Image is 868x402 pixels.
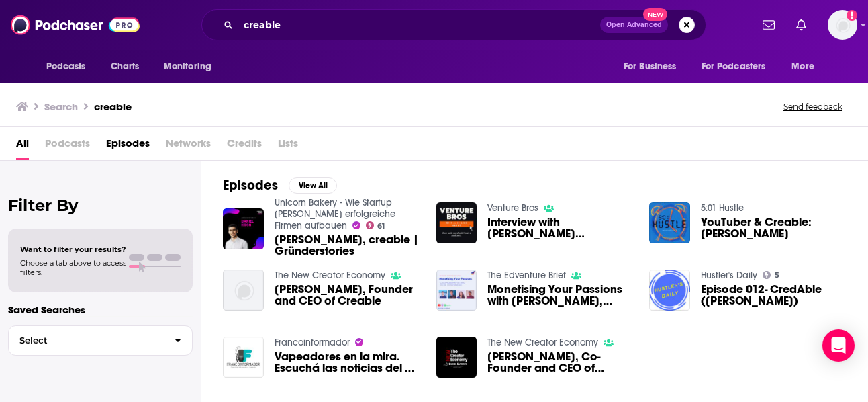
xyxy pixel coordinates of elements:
[45,132,90,160] span: Podcasts
[693,54,785,79] button: open menu
[702,57,766,76] span: For Podcasters
[847,10,857,21] svg: Add a profile image
[487,216,633,239] span: Interview with [PERSON_NAME] [[DOMAIN_NAME]]
[600,17,668,33] button: Open AdvancedNew
[111,57,140,76] span: Charts
[701,216,847,239] a: YouTuber & Creable: Daniel Koss
[20,258,126,277] span: Choose a tab above to access filters.
[763,271,779,279] a: 5
[782,54,831,79] button: open menu
[11,12,140,38] img: Podchaser - Follow, Share and Rate Podcasts
[487,351,633,374] a: Daniel Svonava, Co-Founder and CEO of Superlinked
[649,270,690,311] img: Episode 012- CredAble (Nirav Choksi)
[8,325,193,356] button: Select
[606,22,662,28] span: Open Advanced
[8,196,193,215] h2: Filter By
[8,303,193,316] p: Saved Searches
[487,202,538,214] a: Venture Bros
[275,337,350,348] a: Francoinformador
[44,100,78,113] h3: Search
[46,57,86,76] span: Podcasts
[487,337,598,348] a: The New Creator Economy
[278,132,298,160] span: Lists
[487,284,633,307] a: Monetising Your Passions with Erifili Gounari, Matt Timmons-Brown, Daniel Koss & Vivek Pandit | E...
[828,10,857,40] img: User Profile
[377,223,385,229] span: 61
[94,100,132,113] h3: creable
[624,57,677,76] span: For Business
[436,337,477,378] img: Daniel Svonava, Co-Founder and CEO of Superlinked
[828,10,857,40] button: Show profile menu
[791,57,814,76] span: More
[649,202,690,243] img: YouTuber & Creable: Daniel Koss
[223,177,337,194] a: EpisodesView All
[154,54,229,79] button: open menu
[223,337,264,378] img: Vapeadores en la mira. Escuchá las noticias del 26 de septiembre.
[223,270,264,311] img: Daniel Koss, Founder and CEO of Creable
[227,132,262,160] span: Credits
[701,284,847,307] span: Episode 012- CredAble ([PERSON_NAME])
[487,284,633,307] span: Monetising Your Passions with [PERSON_NAME], [PERSON_NAME], [PERSON_NAME] & [PERSON_NAME] | Edven...
[275,284,420,307] a: Daniel Koss, Founder and CEO of Creable
[289,177,337,194] button: View All
[16,132,29,160] a: All
[366,221,385,229] a: 61
[701,202,744,214] a: 5:01 Hustle
[166,132,211,160] span: Networks
[487,270,566,281] a: The Edventure Brief
[487,216,633,239] a: Interview with Daniel Koss [Creable.io]
[275,270,385,281] a: The New Creator Economy
[487,351,633,374] span: [PERSON_NAME], Co-Founder and CEO of Superlinked
[106,132,150,160] a: Episodes
[775,272,779,278] span: 5
[201,9,706,40] div: Search podcasts, credits, & more...
[779,101,847,112] button: Send feedback
[436,202,477,243] img: Interview with Daniel Koss [Creable.io]
[102,54,148,79] a: Charts
[275,234,420,257] span: [PERSON_NAME], creable | Gründerstories
[822,329,855,362] div: Open Intercom Messenger
[275,197,395,231] a: Unicorn Bakery - Wie Startup Gründer erfolgreiche Firmen aufbauen
[275,234,420,257] a: Daniel Koss, creable | Gründerstories
[223,177,278,194] h2: Episodes
[701,270,757,281] a: Hustler's Daily
[20,245,126,254] span: Want to filter your results?
[614,54,693,79] button: open menu
[757,13,780,36] a: Show notifications dropdown
[223,208,264,249] img: Daniel Koss, creable | Gründerstories
[275,284,420,307] span: [PERSON_NAME], Founder and CEO of Creable
[828,10,857,40] span: Logged in as Ruth_Nebius
[275,351,420,374] a: Vapeadores en la mira. Escuchá las noticias del 26 de septiembre.
[238,14,600,36] input: Search podcasts, credits, & more...
[9,336,164,345] span: Select
[164,57,211,76] span: Monitoring
[701,216,847,239] span: YouTuber & Creable: [PERSON_NAME]
[701,284,847,307] a: Episode 012- CredAble (Nirav Choksi)
[37,54,103,79] button: open menu
[791,13,812,36] a: Show notifications dropdown
[436,270,477,311] img: Monetising Your Passions with Erifili Gounari, Matt Timmons-Brown, Daniel Koss & Vivek Pandit | E...
[643,8,667,21] span: New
